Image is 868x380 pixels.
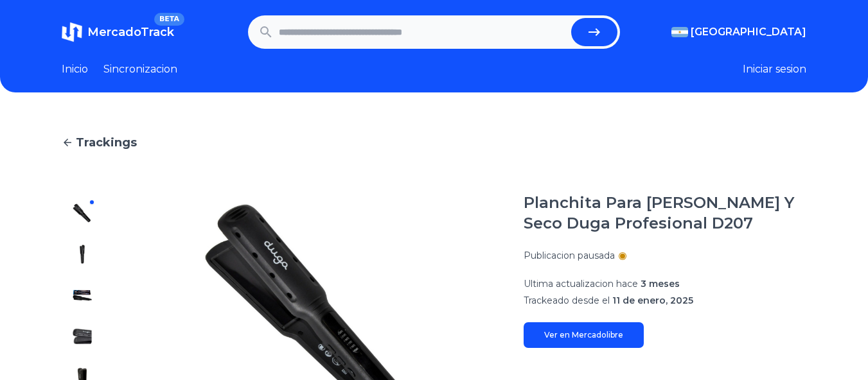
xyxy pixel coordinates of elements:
button: Iniciar sesion [743,62,806,77]
span: BETA [154,13,184,26]
img: Planchita Para Cabello Humedo Y Seco Duga Profesional D207 [72,203,93,223]
span: Ultima actualizacion hace [524,278,638,289]
img: MercadoTrack [62,22,82,42]
img: Argentina [671,27,688,37]
span: 3 meses [641,278,680,289]
a: Inicio [62,62,88,77]
h1: Planchita Para [PERSON_NAME] Y Seco Duga Profesional D207 [524,193,806,234]
img: Planchita Para Cabello Humedo Y Seco Duga Profesional D207 [72,285,93,306]
span: [GEOGRAPHIC_DATA] [691,24,806,40]
span: 11 de enero, 2025 [612,295,693,306]
p: Publicacion pausada [524,249,615,262]
a: Sincronizacion [103,62,177,77]
span: Trackings [76,134,137,151]
a: MercadoTrackBETA [62,22,174,42]
img: Planchita Para Cabello Humedo Y Seco Duga Profesional D207 [72,244,93,264]
a: Trackings [62,134,806,151]
img: Planchita Para Cabello Humedo Y Seco Duga Profesional D207 [72,326,93,347]
button: [GEOGRAPHIC_DATA] [671,24,806,40]
a: Ver en Mercadolibre [524,322,644,348]
span: Trackeado desde el [524,295,610,306]
span: MercadoTrack [87,25,174,39]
